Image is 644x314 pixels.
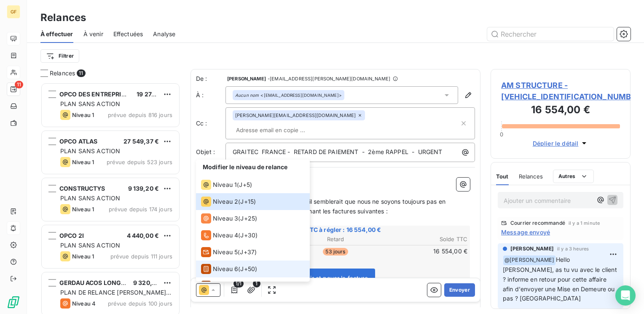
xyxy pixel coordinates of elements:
[615,285,636,306] div: Open Intercom Messenger
[123,138,159,145] span: 27 549,37 €
[227,76,266,81] span: [PERSON_NAME]
[77,69,85,77] span: 11
[108,112,172,118] span: prévue depuis 816 jours
[107,159,172,165] span: prévue depuis 523 jours
[72,206,94,213] span: Niveau 1
[213,248,238,256] span: Niveau 5
[240,231,258,239] span: J+30 )
[201,213,257,224] div: (
[239,181,252,189] span: J+5 )
[501,80,620,102] span: AM STRUCTURE - [VEHICLE_IDENTIFICATION_NUMBER]
[201,197,256,207] div: (
[7,5,20,19] div: GF
[40,10,86,25] h3: Relances
[59,90,161,98] span: OPCO DES ENTREPRISES DE PROXI
[380,247,468,256] td: 16 554,00 €
[15,81,23,88] span: 11
[196,91,225,99] label: À :
[213,181,237,189] span: Niveau 1
[196,75,225,83] span: De :
[196,119,225,128] label: Cc :
[557,246,589,251] span: il y a 3 heures
[133,279,164,286] span: 9 320,16 €
[137,90,169,98] span: 19 274,14 €
[201,281,257,291] div: (
[235,113,356,118] span: [PERSON_NAME][EMAIL_ADDRESS][DOMAIN_NAME]
[7,295,20,309] img: Logo LeanPay
[72,300,96,307] span: Niveau 4
[59,185,105,192] span: CONSTRUCTYS
[253,280,260,287] span: 1
[519,173,543,180] span: Relances
[201,180,252,190] div: (
[510,245,554,253] span: [PERSON_NAME]
[83,30,103,38] span: À venir
[213,231,238,239] span: Niveau 4
[240,265,257,273] span: J+50 )
[292,235,379,244] th: Retard
[201,230,258,240] div: (
[72,253,94,260] span: Niveau 1
[72,159,94,165] span: Niveau 1
[444,283,475,297] button: Envoyer
[110,253,172,260] span: prévue depuis 111 jours
[530,138,591,148] button: Déplier le détail
[510,221,565,226] span: Courrier recommandé
[128,185,159,192] span: 9 139,20 €
[235,92,342,98] div: <[EMAIL_ADDRESS][DOMAIN_NAME]>
[60,147,120,154] span: PLAN SANS ACTION
[533,139,579,148] span: Déplier le détail
[196,148,215,155] span: Objet :
[240,248,257,256] span: J+37 )
[233,280,244,287] span: 1/1
[213,197,238,206] span: Niveau 2
[233,148,443,155] span: GRAITEC FRANCE - RETARD DE PAIEMENT - 2ème RAPPEL - URGENT
[60,194,120,202] span: PLAN SANS ACTION
[60,242,120,249] span: PLAN SANS ACTION
[40,49,79,63] button: Filtrer
[503,256,619,302] span: Hello [PERSON_NAME], as tu vu avec le client ? informe en retour pour cette affaire afin d'envoye...
[109,206,172,213] span: prévue depuis 174 jours
[553,170,594,183] button: Autres
[127,232,159,239] span: 4 440,00 €
[40,82,180,314] div: grid
[50,69,75,77] span: Relances
[303,274,368,282] span: Voir et payer la facture
[203,163,287,170] span: Modifier le niveau de relance
[503,255,555,265] span: @ [PERSON_NAME]
[60,100,120,107] span: PLAN SANS ACTION
[496,173,509,180] span: Tout
[40,30,73,38] span: À effectuer
[240,197,256,206] span: J+15 )
[108,300,172,307] span: prévue depuis 100 jours
[487,27,614,41] input: Rechercher
[240,214,257,223] span: J+25 )
[59,232,84,239] span: OPCO 2I
[59,279,139,286] span: GERDAU ACOS LONGOS SA
[201,247,257,257] div: (
[201,264,257,274] div: (
[72,112,94,118] span: Niveau 1
[268,76,390,81] span: - [EMAIL_ADDRESS][PERSON_NAME][DOMAIN_NAME]
[233,124,330,136] input: Adresse email en copie ...
[323,248,348,255] span: 53 jours
[60,289,171,304] span: PLAN DE RELANCE [PERSON_NAME] - English version
[153,30,175,38] span: Analyse
[500,131,503,138] span: 0
[501,228,550,237] span: Message envoyé
[59,138,98,145] span: OPCO ATLAS
[113,30,143,38] span: Effectuées
[380,235,468,244] th: Solde TTC
[202,226,469,234] span: Total TTC à régler : 16 554,00 €
[201,198,447,215] span: Sauf erreur ou omission de notre part, il semblerait que nous ne soyons toujours pas en possessio...
[213,214,238,223] span: Niveau 3
[235,92,259,98] em: Aucun nom
[213,265,238,273] span: Niveau 6
[501,102,620,119] h3: 16 554,00 €
[569,221,600,226] span: il y a 1 minute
